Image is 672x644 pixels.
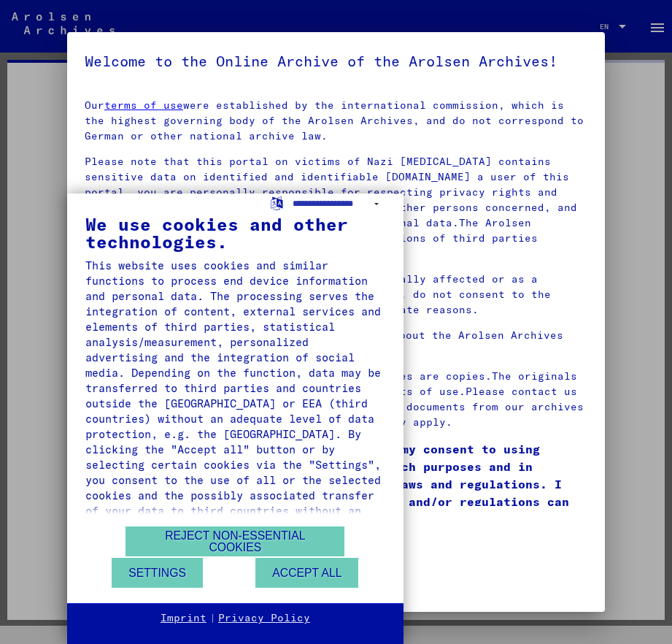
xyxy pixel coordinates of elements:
[218,611,310,626] a: Privacy Policy
[125,526,344,556] button: Reject non-essential cookies
[112,558,203,588] button: Settings
[85,215,385,250] div: We use cookies and other technologies.
[161,611,206,626] a: Imprint
[85,258,385,534] div: This website uses cookies and similar functions to process end device information and personal da...
[255,558,358,588] button: Accept all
